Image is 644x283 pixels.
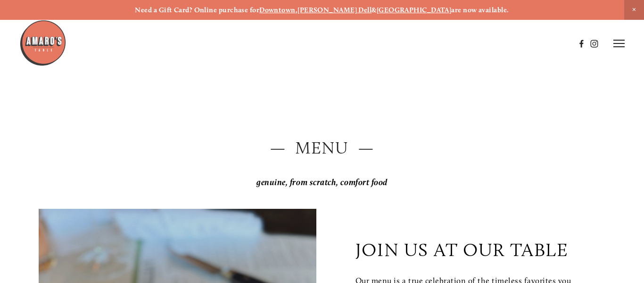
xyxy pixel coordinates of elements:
img: Amaro's Table [19,19,66,67]
strong: Need a Gift Card? Online purchase for [135,6,259,14]
a: [GEOGRAPHIC_DATA] [377,6,452,14]
h2: — Menu — [39,136,605,160]
strong: , [296,6,297,14]
a: [PERSON_NAME] Dell [297,6,372,14]
p: join us at our table [355,239,569,261]
strong: & [372,6,376,14]
em: genuine, from scratch, comfort food [256,177,388,188]
a: Downtown [259,6,296,14]
strong: are now available. [451,6,509,14]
